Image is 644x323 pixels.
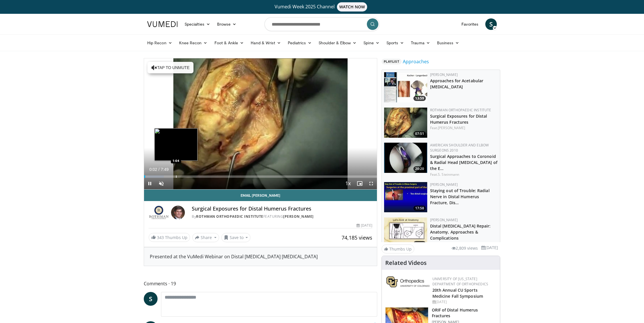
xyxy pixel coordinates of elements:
[144,292,158,306] a: S
[157,235,164,240] span: 343
[365,178,377,189] button: Fullscreen
[438,125,465,130] a: [PERSON_NAME]
[150,253,371,260] div: Presented at the VuMedi Webinar on Distal [MEDICAL_DATA] [MEDICAL_DATA]
[156,178,167,189] button: Unmute
[176,37,211,49] a: Knee Recon
[360,37,383,49] a: Spine
[430,172,498,177] div: Feat.
[384,72,427,102] a: 13:59
[158,167,160,172] span: /
[149,233,190,242] a: 343 Thumbs Up
[211,37,248,49] a: Foot & Ankle
[384,182,427,212] img: Q2xRg7exoPLTwO8X4xMDoxOjB1O8AjAz_1.150x105_q85_crop-smart_upscale.jpg
[430,182,458,187] a: [PERSON_NAME]
[432,307,497,319] h3: ORIF of Distal Humerus Fractures
[432,276,488,286] a: University of [US_STATE] Department of Orthopaedics
[383,37,408,49] a: Sports
[221,233,251,242] button: Save to
[147,21,178,27] img: VuMedi Logo
[434,37,463,49] a: Business
[337,2,367,12] span: WATCH NOW
[161,167,168,172] span: 7:49
[413,241,426,246] span: 10:05
[144,175,377,178] div: Progress Bar
[438,172,459,177] a: S. Steinmann
[430,113,487,125] a: Surgical Exposures for Distal Humerus Fractures
[413,206,426,211] span: 17:58
[214,18,240,30] a: Browse
[154,128,198,161] img: image.jpeg
[149,167,157,172] span: 0:02
[430,188,490,205] a: Staying out of Trouble: Radial Nerve in Distal Humerus Fracture, Dis…
[384,108,427,138] a: 07:51
[413,166,426,171] span: 20:20
[430,223,491,241] a: Distal [MEDICAL_DATA] Repair: Anatomy, Approaches & Complications
[264,17,379,31] input: Search topics, interventions
[407,37,434,49] a: Trauma
[384,143,427,173] a: 20:20
[144,280,377,287] span: Comments 19
[149,206,169,219] img: Rothman Orthopaedic Institute
[354,178,365,189] button: Enable picture-in-picture mode
[430,108,491,112] a: Rothman Orthopaedic Institute
[192,214,372,219] div: By FEATURING
[430,78,484,89] a: Approaches for Acetabular [MEDICAL_DATA]
[430,125,498,131] div: Feat.
[382,59,402,64] span: Playlist
[315,37,360,49] a: Shoulder & Elbow
[384,108,427,138] img: 70322_0000_3.png.150x105_q85_crop-smart_upscale.jpg
[147,62,193,73] button: Tap to unmute
[144,58,377,190] video-js: Video Player
[430,143,489,153] a: American Shoulder and Elbow Surgeons 2010
[356,223,372,228] div: [DATE]
[144,178,156,189] button: Pause
[283,214,314,219] a: [PERSON_NAME]
[481,244,498,251] li: [DATE]
[342,178,354,189] button: Playback Rate
[196,214,263,219] a: Rothman Orthopaedic Institute
[432,299,495,305] div: [DATE]
[382,244,414,253] a: Thumbs Up
[385,259,427,266] h4: Related Videos
[458,18,482,30] a: Favorites
[284,37,315,49] a: Pediatrics
[148,2,496,12] a: Vumedi Week 2025 ChannelWATCH NOW
[386,276,430,287] img: 355603a8-37da-49b6-856f-e00d7e9307d3.png.150x105_q85_autocrop_double_scale_upscale_version-0.2.png
[452,245,478,251] li: 2,809 views
[144,37,176,49] a: Hip Recon
[384,182,427,212] a: 17:58
[384,72,427,102] img: 289877_0000_1.png.150x105_q85_crop-smart_upscale.jpg
[430,72,458,77] a: [PERSON_NAME]
[144,190,377,201] a: Email [PERSON_NAME]
[413,96,426,101] span: 13:59
[430,217,458,222] a: [PERSON_NAME]
[384,217,427,248] img: 90401_0000_3.png.150x105_q85_crop-smart_upscale.jpg
[171,206,185,219] img: Avatar
[430,154,497,171] a: Surgical Approaches to Coronoid & Radial Head [MEDICAL_DATA] of the E…
[413,131,426,136] span: 07:51
[181,18,214,30] a: Specialties
[485,18,497,30] a: S
[384,217,427,248] a: 10:05
[192,206,372,212] h4: Surgical Exposures for Distal Humerus Fractures
[247,37,284,49] a: Hand & Wrist
[342,234,372,241] span: 74,185 views
[192,233,219,242] button: Share
[403,58,429,65] a: Approaches
[432,287,483,299] a: 20th Annual CU Sports Medicine Fall Symposium
[384,143,427,173] img: stein2_1.png.150x105_q85_crop-smart_upscale.jpg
